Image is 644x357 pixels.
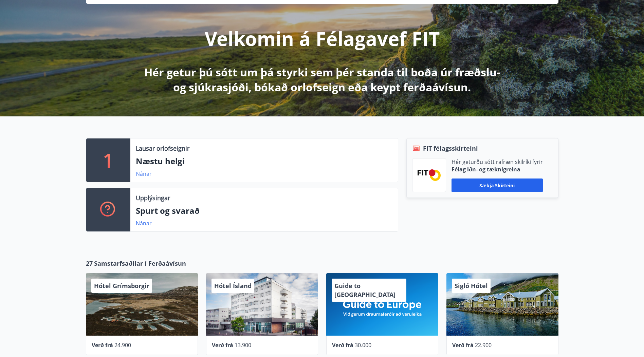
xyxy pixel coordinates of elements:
[103,147,114,173] p: 1
[452,341,474,349] span: Verð frá
[452,166,543,173] p: Félag iðn- og tæknigreina
[94,259,186,268] span: Samstarfsaðilar í Ferðaávísun
[455,282,488,290] span: Sigló Hótel
[205,25,440,51] p: Velkomin á Félagavef FIT
[86,259,93,268] span: 27
[212,341,233,349] span: Verð frá
[136,193,170,202] p: Upplýsingar
[136,144,189,153] p: Lausar orlofseignir
[475,341,492,349] span: 22.900
[114,341,131,349] span: 24.900
[214,282,252,290] span: Hótel Ísland
[452,178,543,192] button: Sækja skírteini
[136,170,152,177] a: Nánar
[143,65,501,95] p: Hér getur þú sótt um þá styrki sem þér standa til boða úr fræðslu- og sjúkrasjóði, bókað orlofsei...
[355,341,371,349] span: 30.000
[418,169,441,181] img: FPQVkF9lTnNbbaRSFyT17YYeljoOGk5m51IhT0bO.png
[136,205,392,217] p: Spurt og svarað
[452,158,543,166] p: Hér geturðu sótt rafræn skilríki fyrir
[136,155,392,167] p: Næstu helgi
[334,282,395,299] span: Guide to [GEOGRAPHIC_DATA]
[235,341,251,349] span: 13.900
[136,220,152,227] a: Nánar
[423,144,478,153] span: FIT félagsskírteini
[94,282,149,290] span: Hótel Grímsborgir
[92,341,113,349] span: Verð frá
[332,341,353,349] span: Verð frá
